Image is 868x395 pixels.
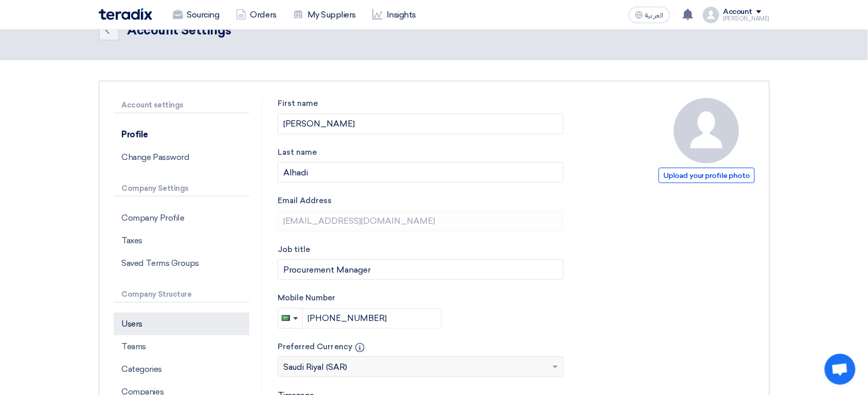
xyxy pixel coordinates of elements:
[278,114,564,134] input: Enter your first name
[128,21,231,40] div: Account Settings
[825,354,856,385] div: Open chat
[114,229,249,252] p: Taxes
[114,313,249,335] p: Users
[114,98,249,113] p: Account settings
[724,8,753,16] div: Account
[278,259,564,280] input: Enter your job title
[278,211,564,231] input: Enter your business email
[228,4,285,26] a: Orders
[629,7,670,23] button: العربية
[724,16,770,22] div: [PERSON_NAME]
[278,244,564,256] label: Job title
[114,181,249,196] p: Company Settings
[364,4,424,26] a: Insights
[114,123,249,146] p: Profile
[278,195,564,207] label: Email Address
[659,168,754,183] span: Upload your profile photo
[114,287,249,302] p: Company Structure
[114,252,249,275] p: Saved Terms Groups
[278,292,564,304] label: Mobile Number
[278,98,564,110] label: First name
[645,12,664,19] span: العربية
[703,7,719,23] img: profile_test.png
[278,147,564,158] label: Last name
[278,162,564,183] input: Enter your last name
[114,146,249,169] p: Change Password
[303,308,442,329] input: Enter phone number...
[99,8,152,20] img: Teradix logo
[114,358,249,381] p: Categories
[285,4,364,26] a: My Suppliers
[114,207,249,229] p: Company Profile
[165,4,228,26] a: Sourcing
[278,341,564,353] label: Preferred Currency
[283,361,348,373] span: Saudi Riyal (SAR)
[114,335,249,358] p: Teams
